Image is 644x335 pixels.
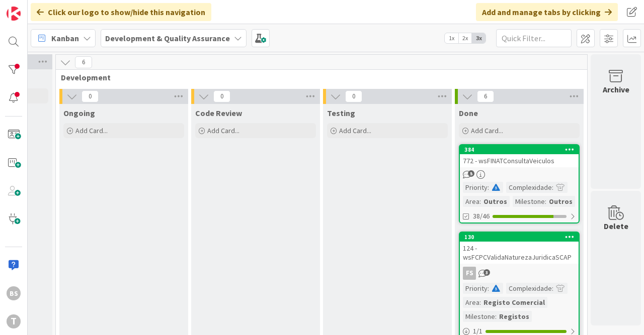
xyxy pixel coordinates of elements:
span: 2x [458,33,472,43]
div: 384 [460,145,579,154]
span: Kanban [51,32,79,44]
div: Priority [463,283,488,294]
span: 6 [477,90,494,102]
div: Complexidade [506,283,552,294]
span: : [479,297,481,308]
span: 0 [345,90,362,102]
span: Code Review [195,108,242,118]
span: : [552,283,553,294]
div: Area [463,297,479,308]
div: T [7,314,21,328]
div: FS [463,267,476,280]
div: Outros [546,196,575,207]
span: 1x [445,33,458,43]
span: 3x [472,33,486,43]
div: Click our logo to show/hide this navigation [31,3,211,21]
span: : [479,196,481,207]
span: : [495,311,497,322]
b: Development & Quality Assurance [105,33,230,43]
div: 772 - wsFINATConsultaVeiculos [460,154,579,167]
span: Ongoing [63,108,95,118]
div: 130 [460,233,579,242]
div: Delete [604,220,628,232]
span: Add Card... [207,126,239,135]
span: 0 [213,90,230,102]
span: Development [61,72,575,82]
span: : [488,182,489,193]
span: : [545,196,546,207]
input: Quick Filter... [496,29,572,47]
div: Outros [481,196,510,207]
span: 6 [75,56,92,68]
div: Milestone [513,196,545,207]
span: 0 [82,90,99,102]
div: Complexidade [506,182,552,193]
div: Add and manage tabs by clicking [476,3,618,21]
span: : [488,283,489,294]
div: Area [463,196,479,207]
span: Add Card... [339,126,371,135]
div: FS [460,267,579,280]
div: Registo Comercial [481,297,547,308]
span: : [552,182,553,193]
a: 384772 - wsFINATConsultaVeiculosPriority:Complexidade:Area:OutrosMilestone:Outros38/46 [459,144,580,224]
div: Priority [463,182,488,193]
span: 38/46 [473,211,490,221]
div: Registos [497,311,532,322]
div: 124 - wsFCPCValidaNaturezaJuridicaSCAP [460,242,579,264]
span: 3 [484,269,490,276]
div: 384 [464,146,579,153]
span: Done [459,108,478,118]
div: 130 [464,234,579,241]
span: Add Card... [75,126,108,135]
div: BS [7,286,21,300]
div: 384772 - wsFINATConsultaVeiculos [460,145,579,167]
div: 130124 - wsFCPCValidaNaturezaJuridicaSCAP [460,233,579,264]
span: Testing [327,108,355,118]
div: Archive [603,83,629,95]
span: Add Card... [471,126,503,135]
div: Milestone [463,311,495,322]
img: Visit kanbanzone.com [7,7,21,21]
span: 5 [468,170,474,177]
